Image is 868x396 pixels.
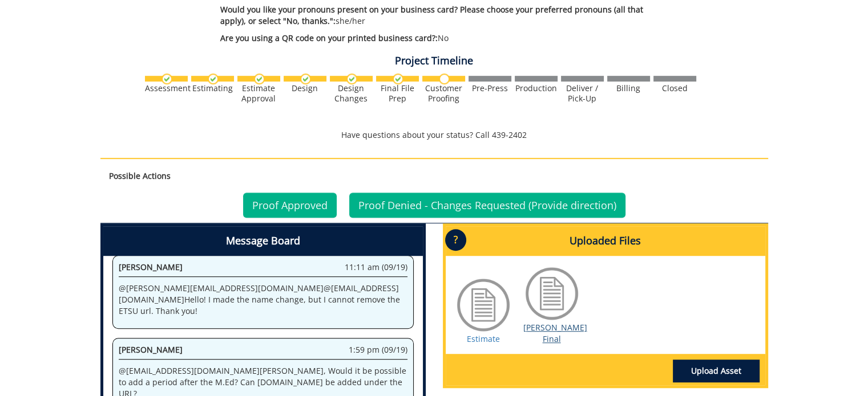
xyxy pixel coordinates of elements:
[469,83,511,93] div: Pre-Press
[523,322,587,344] a: [PERSON_NAME] Final
[119,344,183,355] span: [PERSON_NAME]
[345,262,407,273] span: 11:11 am (09/19)
[330,83,373,104] div: Design Changes
[422,83,465,104] div: Customer Proofing
[208,74,219,84] img: checkmark
[607,83,650,93] div: Billing
[300,74,311,84] img: checkmark
[515,83,558,93] div: Production
[220,32,438,43] span: Are you using a QR code on your printed business card?:
[349,344,407,356] span: 1:59 pm (09/19)
[561,83,604,104] div: Deliver / Pick-Up
[376,83,419,104] div: Final File Prep
[145,83,188,93] div: Assessment
[100,129,768,141] p: Have questions about your status? Call 439-2402
[653,83,696,93] div: Closed
[346,74,357,84] img: checkmark
[439,74,450,84] img: no
[254,74,265,84] img: checkmark
[220,4,667,27] p: she/her
[162,74,172,84] img: checkmark
[103,226,423,256] h4: Message Board
[109,170,171,181] strong: Possible Actions
[446,226,765,256] h4: Uploaded Files
[119,262,183,272] span: [PERSON_NAME]
[673,360,760,382] a: Upload Asset
[191,83,234,93] div: Estimating
[220,4,643,26] span: Would you like your pronouns present on your business card? Please choose your preferred pronouns...
[237,83,280,104] div: Estimate Approval
[445,229,466,251] p: ?
[467,333,500,344] a: Estimate
[100,55,768,67] h4: Project Timeline
[284,83,326,93] div: Design
[393,74,403,84] img: checkmark
[243,193,337,218] a: Proof Approved
[119,283,407,317] p: @ [PERSON_NAME][EMAIL_ADDRESS][DOMAIN_NAME] @ [EMAIL_ADDRESS][DOMAIN_NAME] Hello! I made the name...
[349,193,625,218] a: Proof Denied - Changes Requested (Provide direction)
[220,32,667,44] p: No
